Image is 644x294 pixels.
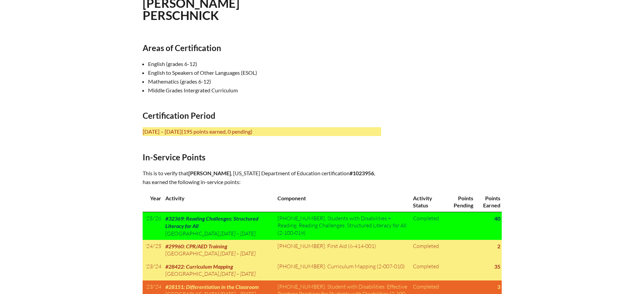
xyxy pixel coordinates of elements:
td: [PHONE_NUMBER]: Curriculum Mapping (2-007-010) [275,260,410,280]
h2: In-Service Points [143,152,381,162]
th: Year [143,192,163,212]
td: , [163,212,275,240]
li: Middle Grades Intergrated Curriculum [148,86,387,95]
p: [DATE] – [DATE] [143,127,381,136]
th: Activity Status [410,192,445,212]
span: [GEOGRAPHIC_DATA] [165,230,219,237]
td: , [163,260,275,280]
span: [DATE] – [DATE] [220,250,255,257]
span: (195 points earned, 0 pending) [182,128,252,135]
h2: Areas of Certification [143,43,381,53]
li: Mathematics (grades 6-12) [148,77,387,86]
td: '23/'24 [143,260,163,280]
strong: 40 [494,215,500,222]
td: , [163,240,275,260]
td: Completed [410,260,445,280]
b: #1023956 [350,170,374,176]
strong: 2 [497,243,500,249]
li: English (grades 6-12) [148,60,387,68]
td: '24/'25 [143,240,163,260]
td: Completed [410,240,445,260]
th: Points Earned [475,192,502,212]
span: #28422: Curriculum Mapping [165,263,233,270]
td: '25/'26 [143,212,163,240]
span: [DATE] – [DATE] [220,270,255,277]
span: #29960: CPR/AED Training [165,243,227,249]
span: [DATE] – [DATE] [220,230,255,237]
th: Activity [163,192,275,212]
td: [PHONE_NUMBER]: First Aid (6-414-001) [275,240,410,260]
span: [GEOGRAPHIC_DATA] [165,250,219,257]
td: Completed [410,212,445,240]
th: Points Pending [445,192,475,212]
span: [GEOGRAPHIC_DATA] [165,270,219,277]
strong: 3 [497,284,500,290]
th: Component [275,192,410,212]
strong: 35 [494,263,500,270]
p: This is to verify that , [US_STATE] Department of Education certification , has earned the follow... [143,169,381,186]
span: [PERSON_NAME] [188,170,231,176]
span: #32369: Reading Challenges: Structured Literacy for All [165,215,258,229]
td: [PHONE_NUMBER]: Students with Disabilities + Reading: Reading Challenges: Structured Literacy for... [275,212,410,240]
span: #28151: Differentiation in the Classroom [165,284,259,290]
li: English to Speakers of Other Languages (ESOL) [148,68,387,77]
h2: Certification Period [143,111,381,120]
